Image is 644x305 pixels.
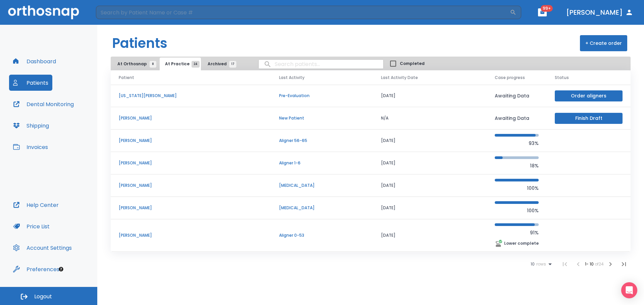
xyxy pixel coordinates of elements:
td: [DATE] [373,130,487,152]
span: 1 - 10 [585,261,595,267]
td: [DATE] [373,197,487,219]
p: Pre-Evaluation [279,93,365,99]
td: N/A [373,107,487,130]
p: [MEDICAL_DATA] [279,205,365,211]
td: [DATE] [373,174,487,197]
p: Lower complete [504,240,539,246]
span: Patient [119,75,134,81]
input: search [259,58,383,71]
button: Order aligners [555,90,623,101]
p: New Patient [279,115,365,121]
span: Completed [400,61,425,67]
button: Shipping [9,118,53,134]
p: 18% [495,162,539,170]
p: 91% [495,229,539,237]
p: [PERSON_NAME] [119,232,263,238]
span: At Orthosnap [117,61,153,67]
span: 17 [229,61,236,68]
span: Logout [34,293,52,300]
span: 24 [192,61,200,68]
td: [DATE] [373,252,487,274]
p: Awaiting Data [495,114,539,122]
td: [DATE] [373,85,487,107]
img: Orthosnap [8,5,79,19]
p: Aligner 1-6 [279,160,365,166]
button: Dental Monitoring [9,96,78,112]
span: Last Activity [279,75,305,81]
p: [PERSON_NAME] [119,138,263,144]
button: Finish Draft [555,113,623,124]
td: [DATE] [373,219,487,252]
button: + Create order [580,35,627,51]
div: Open Intercom Messenger [621,282,637,298]
span: Last Activity Date [381,75,418,81]
p: [US_STATE][PERSON_NAME] [119,93,263,99]
p: 93% [495,139,539,147]
p: 100% [495,207,539,215]
p: 100% [495,184,539,192]
p: Aligner 0-53 [279,232,365,238]
p: [PERSON_NAME] [119,182,263,188]
button: Account Settings [9,240,76,256]
p: [PERSON_NAME] [119,160,263,166]
td: [DATE] [373,152,487,174]
span: Status [555,75,569,81]
span: rows [535,262,546,266]
div: Tooltip anchor [58,266,64,272]
span: Case progress [495,75,525,81]
span: 99+ [541,5,553,12]
p: [PERSON_NAME] [119,115,263,121]
button: Price List [9,218,54,234]
button: Invoices [9,139,52,155]
button: Dashboard [9,53,60,69]
span: 8 [150,61,156,68]
p: [MEDICAL_DATA] [279,182,365,188]
h1: Patients [112,33,167,53]
span: of 24 [595,261,604,267]
p: Aligner 56-65 [279,138,365,144]
button: Patients [9,75,52,91]
button: Preferences [9,261,63,277]
div: tabs [112,58,239,70]
span: Archived [208,61,233,67]
span: 10 [531,262,535,266]
p: [PERSON_NAME] [119,205,263,211]
p: Awaiting Data [495,92,539,100]
input: Search by Patient Name or Case # [96,6,510,19]
button: Help Center [9,197,63,213]
span: At Practice [165,61,196,67]
button: [PERSON_NAME] [563,6,636,18]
